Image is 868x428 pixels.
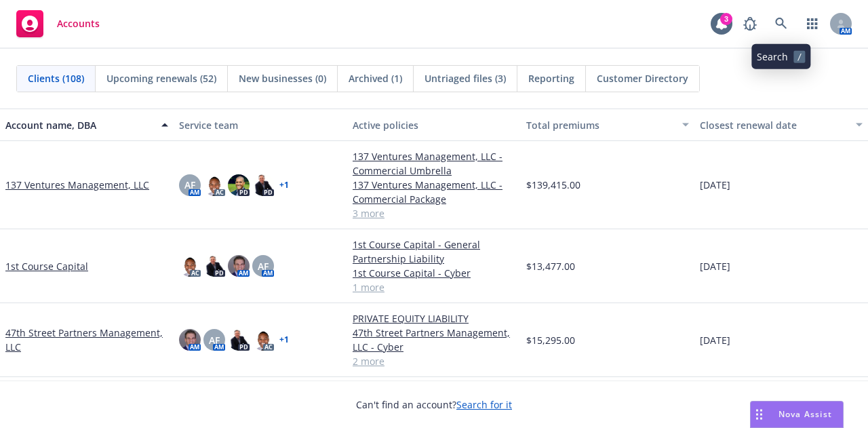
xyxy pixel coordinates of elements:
span: [DATE] [700,333,730,347]
span: [DATE] [700,178,730,192]
a: 47th Street Partners Management, LLC - Cyber [353,326,515,354]
button: Total premiums [521,109,694,141]
img: photo [228,174,250,196]
a: 1st Course Capital - General Partnership Liability [353,237,515,266]
span: AF [258,259,269,273]
a: 137 Ventures Management, LLC [5,178,149,192]
a: 1st Course Capital - Cyber [353,266,515,280]
a: 3 more [353,206,515,220]
span: [DATE] [700,259,730,273]
span: Accounts [57,18,100,29]
a: 47th Street Partners Management, LLC [5,326,168,354]
img: photo [252,174,274,196]
div: 3 [720,13,732,25]
a: + 1 [279,181,289,189]
a: 137 Ventures Management, LLC - Commercial Umbrella [353,149,515,178]
div: Service team [179,118,342,132]
a: Search [768,10,795,37]
div: Closest renewal date [700,118,848,132]
button: Closest renewal date [694,109,868,141]
a: Search for it [456,398,512,411]
a: Accounts [11,5,105,43]
button: Nova Assist [750,401,844,428]
img: photo [228,329,250,351]
span: AF [184,178,195,192]
div: Drag to move [751,402,768,427]
img: photo [203,255,225,277]
a: Switch app [799,10,826,37]
span: $15,295.00 [526,333,575,347]
a: PRIVATE EQUITY LIABILITY [353,311,515,326]
button: Active policies [347,109,521,141]
span: $139,415.00 [526,178,580,192]
span: Clients (108) [28,71,84,85]
img: photo [179,329,201,351]
div: Active policies [353,118,515,132]
a: 137 Ventures Management, LLC - Commercial Package [353,178,515,206]
span: AF [209,333,220,347]
span: New businesses (0) [239,71,326,85]
span: Archived (1) [349,71,402,85]
a: Report a Bug [736,10,764,37]
span: $13,477.00 [526,259,575,273]
img: photo [179,255,201,277]
img: photo [203,174,225,196]
img: photo [228,255,250,277]
span: Reporting [528,71,574,85]
img: photo [252,329,274,351]
span: Customer Directory [597,71,688,85]
span: Upcoming renewals (52) [106,71,216,85]
span: Untriaged files (3) [425,71,506,85]
span: Can't find an account? [356,397,512,412]
button: Service team [174,109,347,141]
div: Account name, DBA [5,118,153,132]
a: 1 more [353,280,515,294]
a: 1st Course Capital [5,259,88,273]
div: Total premiums [526,118,674,132]
a: + 1 [279,336,289,344]
a: 2 more [353,354,515,368]
span: Nova Assist [778,408,832,420]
